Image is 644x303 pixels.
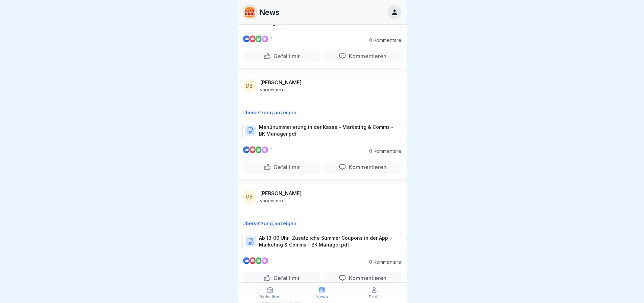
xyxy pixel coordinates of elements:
p: 0 Kommentare [364,259,401,265]
p: Gefällt mir [271,275,300,281]
p: 1 [271,147,272,153]
div: DB [242,190,257,204]
p: Übersetzung anzeigen [242,221,402,226]
p: Kommentieren [346,164,386,170]
p: Kommentieren [346,275,386,281]
p: [PERSON_NAME] [260,190,302,196]
p: News [259,8,280,17]
img: w2f18lwxr3adf3talrpwf6id.png [243,6,256,19]
p: vorgestern [260,87,283,92]
p: Übersetzung anzeigen [242,110,402,115]
p: Gefällt mir [271,53,300,60]
a: Artikelverfügbarkeit Spielzeuge - Supply News - BK Manager.pdf [242,19,402,26]
p: [PERSON_NAME] [260,79,302,86]
p: Kommentieren [346,53,386,60]
p: 1 [271,258,272,263]
p: News [316,295,328,299]
p: vorgestern [260,198,283,203]
div: DB [242,79,257,93]
a: Menünummerierung in der Kasse - Marketing & Comms - BK Manager.pdf [242,130,402,137]
p: 0 Kommentare [364,38,401,43]
a: Ab 13_00 Uhr_ Zusätzliche Summer Coupons in der App - Marketing & Comms - BK Manager.pdf [242,241,402,248]
p: Aktivitäten [259,295,281,299]
p: Ab 13_00 Uhr_ Zusätzliche Summer Coupons in der App - Marketing & Comms - BK Manager.pdf [259,235,395,248]
p: Gefällt mir [271,164,300,170]
p: 0 Kommentare [364,148,401,154]
p: Menünummerierung in der Kasse - Marketing & Comms - BK Manager.pdf [259,124,395,137]
p: 1 [271,36,272,42]
p: Profil [369,295,380,299]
